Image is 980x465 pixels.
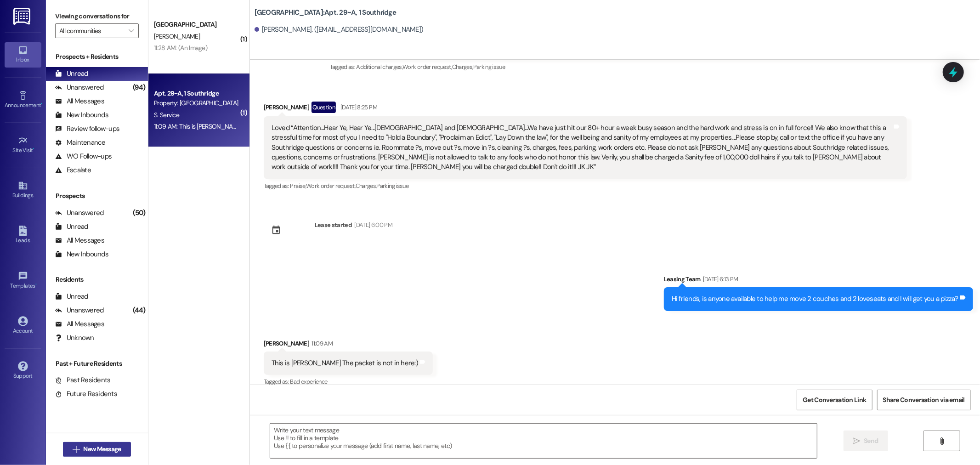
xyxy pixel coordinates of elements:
[452,63,473,71] span: Charges ,
[154,32,200,40] span: [PERSON_NAME]
[264,102,907,116] div: [PERSON_NAME]
[5,178,41,203] a: Buildings
[255,8,396,17] b: [GEOGRAPHIC_DATA]: Apt. 29~A, 1 Southridge
[672,294,958,304] div: Hi friends, is anyone available to help me move 2 couches and 2 loveseats and I will get you a pi...
[55,124,119,134] div: Review follow-ups
[83,444,121,454] span: New Message
[377,182,409,190] span: Parking issue
[357,63,403,71] span: Additional charges ,
[5,358,41,383] a: Support
[46,52,148,62] div: Prospects + Residents
[130,303,148,318] div: (44)
[877,390,971,410] button: Share Conversation via email
[33,146,34,152] span: •
[864,436,878,446] span: Send
[154,20,239,29] div: [GEOGRAPHIC_DATA]
[154,89,239,98] div: Apt. 29~A, 1 Southridge
[5,42,41,67] a: Inbox
[5,268,41,293] a: Templates •
[55,9,139,23] label: Viewing conversations for
[55,306,104,315] div: Unanswered
[356,182,377,190] span: Charges ,
[290,182,306,190] span: Praise ,
[55,96,104,106] div: All Messages
[55,208,104,218] div: Unanswered
[290,378,328,386] span: Bad experience
[5,313,41,338] a: Account
[664,274,973,287] div: Leasing Team
[154,111,179,119] span: S. Service
[55,152,112,161] div: WO Follow-ups
[938,437,945,445] i: 
[402,63,452,71] span: Work order request ,
[41,101,42,107] span: •
[55,333,94,343] div: Unknown
[55,319,104,329] div: All Messages
[272,358,418,368] div: This is [PERSON_NAME] The packet is not in here:)
[309,339,333,348] div: 11:09 AM
[797,390,872,410] button: Get Conversation Link
[352,220,392,230] div: [DATE] 6:00 PM
[55,83,104,92] div: Unanswered
[154,44,207,52] div: 11:28 AM: (An Image)
[55,250,108,259] div: New Inbounds
[73,446,79,453] i: 
[844,431,888,451] button: Send
[13,8,32,25] img: ResiDesk Logo
[55,292,88,301] div: Unread
[63,442,131,457] button: New Message
[46,359,148,369] div: Past + Future Residents
[154,98,239,108] div: Property: [GEOGRAPHIC_DATA]
[473,63,505,71] span: Parking issue
[59,23,124,38] input: All communities
[255,25,424,34] div: [PERSON_NAME]. ([EMAIL_ADDRESS][DOMAIN_NAME])
[883,395,965,405] span: Share Conversation via email
[55,69,88,79] div: Unread
[55,222,88,232] div: Unread
[312,102,336,113] div: Question
[55,110,108,120] div: New Inbounds
[338,102,377,112] div: [DATE] 8:25 PM
[55,389,117,399] div: Future Residents
[5,223,41,248] a: Leads
[46,191,148,201] div: Prospects
[129,27,134,34] i: 
[264,339,433,352] div: [PERSON_NAME]
[803,395,866,405] span: Get Conversation Link
[5,133,41,158] a: Site Visit •
[55,375,111,385] div: Past Residents
[264,375,433,388] div: Tagged as:
[272,123,892,172] div: Loved “Attention...Hear Ye, Hear Ye...[DEMOGRAPHIC_DATA] and [DEMOGRAPHIC_DATA]...We have just hi...
[55,165,91,175] div: Escalate
[35,281,37,288] span: •
[130,80,148,95] div: (94)
[315,220,352,230] div: Lease started
[154,122,312,130] div: 11:09 AM: This is [PERSON_NAME] The packet is not in here:)
[701,274,738,284] div: [DATE] 6:13 PM
[55,236,104,245] div: All Messages
[46,275,148,284] div: Residents
[264,179,907,193] div: Tagged as:
[130,206,148,220] div: (50)
[55,138,106,147] div: Maintenance
[853,437,860,445] i: 
[306,182,356,190] span: Work order request ,
[330,60,973,74] div: Tagged as:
